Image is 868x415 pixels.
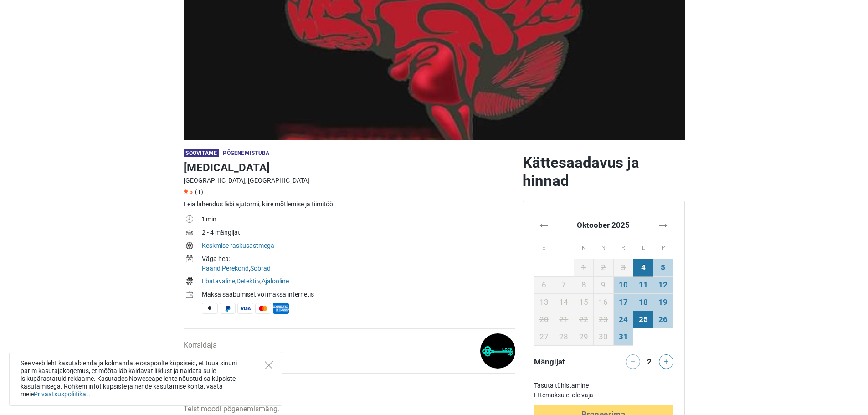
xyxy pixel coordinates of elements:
[534,276,554,293] td: 6
[653,216,673,234] th: →
[255,303,271,314] span: MasterCard
[523,154,685,190] h2: Kättesaadavus ja hinnad
[574,276,594,293] td: 8
[236,277,260,285] a: Detektiiv
[202,290,515,299] div: Maksa saabumisel, või maksa internetis
[633,259,653,276] td: 4
[594,234,614,259] th: N
[574,234,594,259] th: K
[223,150,269,156] span: Põgenemistuba
[184,200,515,209] div: Leia lahendus läbi ajutormi, kiire mõtlemise ja tiimitöö!
[195,188,203,195] span: (1)
[530,354,604,369] div: Mängijat
[574,311,594,328] td: 22
[594,276,614,293] td: 9
[554,328,574,345] td: 28
[237,303,253,314] span: Visa
[480,333,515,369] img: 38af86134b65d0f1l.png
[184,384,515,395] h4: Kirjeldus
[554,216,653,234] th: Oktoober 2025
[633,276,653,293] td: 11
[633,234,653,259] th: L
[554,276,574,293] td: 7
[653,293,673,311] td: 19
[202,277,235,285] a: Ebatavaline
[202,253,515,276] td: , ,
[594,259,614,276] td: 2
[613,293,633,311] td: 17
[633,311,653,328] td: 25
[554,234,574,259] th: T
[613,311,633,328] td: 24
[202,265,221,272] a: Paarid
[653,259,673,276] td: 5
[262,277,289,285] a: Ajalooline
[574,259,594,276] td: 1
[653,311,673,328] td: 26
[613,234,633,259] th: R
[202,227,515,240] td: 2 - 4 mängijat
[184,159,515,176] h1: [MEDICAL_DATA]
[594,311,614,328] td: 23
[613,276,633,293] td: 10
[574,293,594,311] td: 15
[534,234,554,259] th: E
[653,276,673,293] td: 12
[250,265,271,272] a: Sõbrad
[613,328,633,345] td: 31
[184,189,188,194] img: Star
[534,216,554,234] th: ←
[534,328,554,345] td: 27
[534,381,673,390] td: Tasuta tühistamine
[613,259,633,276] td: 3
[184,149,220,157] span: Soovitame
[534,390,673,400] td: Ettemaksu ei ole vaja
[534,311,554,328] td: 20
[574,328,594,345] td: 29
[554,293,574,311] td: 14
[184,188,193,195] span: 5
[184,176,515,185] div: [GEOGRAPHIC_DATA], [GEOGRAPHIC_DATA]
[220,303,236,314] span: PayPal
[633,293,653,311] td: 18
[184,340,217,362] div: Korraldaja
[202,254,515,264] div: Väga hea:
[594,328,614,345] td: 30
[273,303,289,314] span: American Express
[202,214,515,227] td: 1 min
[202,303,218,314] span: Sularaha
[534,293,554,311] td: 13
[554,311,574,328] td: 21
[34,390,88,398] a: Privaatsuspoliitikat
[202,242,274,249] a: Keskmise raskusastmega
[9,352,282,406] div: See veebileht kasutab enda ja kolmandate osapoolte küpsiseid, et tuua sinuni parim kasutajakogemu...
[265,361,273,369] button: Close
[644,354,655,367] div: 2
[653,234,673,259] th: P
[184,404,515,415] p: Teist moodi põgenemismäng.
[222,265,249,272] a: Perekond
[594,293,614,311] td: 16
[202,276,515,289] td: , ,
